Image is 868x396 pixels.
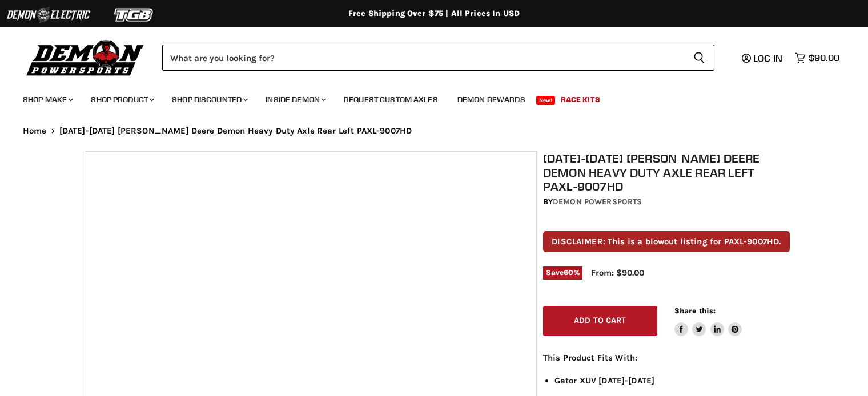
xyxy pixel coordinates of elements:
[674,306,716,315] span: Share this:
[163,88,255,111] a: Shop Discounted
[82,88,161,111] a: Shop Product
[14,88,80,111] a: Shop Make
[23,126,47,136] a: Home
[449,88,534,111] a: Demon Rewards
[257,88,333,111] a: Inside Demon
[91,4,177,26] img: TGB Logo 2
[753,52,782,64] span: Log in
[554,374,790,387] li: Gator XUV [DATE]-[DATE]
[543,306,657,336] button: Add to cart
[574,316,626,325] span: Add to cart
[543,231,790,252] p: DISCLAIMER: This is a blowout listing for PAXL-9007HD.
[536,96,556,105] span: New!
[23,37,148,78] img: Demon Powersports
[162,45,714,71] form: Product
[684,45,714,71] button: Search
[789,50,845,66] a: $90.00
[543,351,790,365] p: This Product Fits With:
[543,266,582,279] span: Save %
[591,268,644,278] span: From: $90.00
[809,52,839,63] span: $90.00
[553,197,642,207] a: Demon Powersports
[6,4,91,26] img: Demon Electric Logo 2
[543,151,790,193] h1: [DATE]-[DATE] [PERSON_NAME] Deere Demon Heavy Duty Axle Rear Left PAXL-9007HD
[552,88,609,111] a: Race Kits
[335,88,447,111] a: Request Custom Axles
[162,45,684,71] input: Search
[14,83,837,111] ul: Main menu
[59,126,412,136] span: [DATE]-[DATE] [PERSON_NAME] Deere Demon Heavy Duty Axle Rear Left PAXL-9007HD
[674,306,742,336] aside: Share this:
[564,268,573,277] span: 60
[543,196,790,208] div: by
[737,53,789,63] a: Log in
